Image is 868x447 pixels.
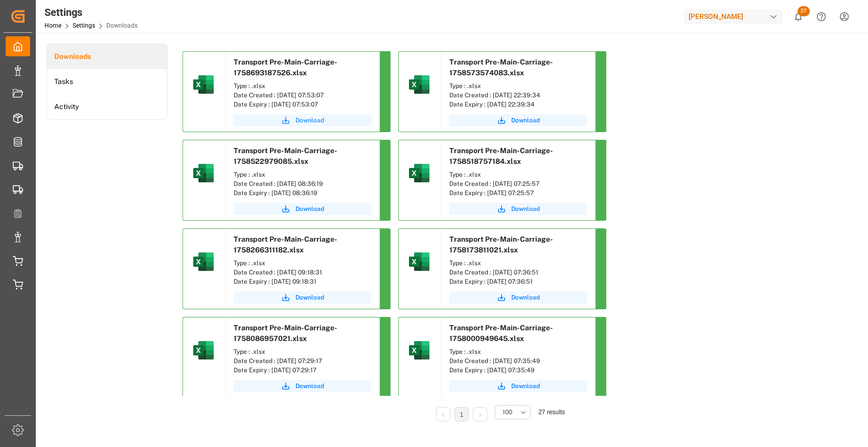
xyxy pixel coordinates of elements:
button: Download [449,380,587,392]
button: Download [449,291,587,304]
span: Transport Pre-Main-Carriage-1758266311182.xlsx [234,235,337,254]
span: Transport Pre-Main-Carriage-1758522979085.xlsx [234,146,337,165]
button: show 27 new notifications [787,5,810,28]
div: Date Expiry : [DATE] 22:39:34 [449,100,587,109]
span: Download [295,293,324,302]
button: Download [234,203,372,215]
div: Type : .xlsx [234,259,372,268]
div: Date Expiry : [DATE] 07:36:51 [449,277,587,286]
div: Date Created : [DATE] 07:53:07 [234,91,372,100]
span: Transport Pre-Main-Carriage-1758173811021.xlsx [449,235,553,254]
span: Transport Pre-Main-Carriage-1758000949645.xlsx [449,324,553,343]
button: [PERSON_NAME] [684,7,787,26]
div: Date Expiry : [DATE] 08:36:19 [234,188,372,198]
a: Downloads [47,44,167,69]
li: Next Page [473,407,487,421]
div: Type : .xlsx [449,347,587,356]
li: Previous Page [436,407,450,421]
div: [PERSON_NAME] [684,9,783,24]
a: Activity [47,94,167,119]
div: Type : .xlsx [449,259,587,268]
a: Settings [73,22,95,29]
div: Type : .xlsx [449,170,587,179]
span: Download [511,381,540,391]
div: Date Created : [DATE] 09:18:31 [234,268,372,277]
div: Date Created : [DATE] 22:39:34 [449,91,587,100]
div: Date Expiry : [DATE] 07:29:17 [234,366,372,375]
button: Download [234,114,372,126]
span: 27 [797,6,810,16]
div: Date Expiry : [DATE] 07:35:49 [449,366,587,375]
div: Settings [44,5,138,20]
span: Download [295,381,324,391]
div: Date Created : [DATE] 08:36:19 [234,179,372,188]
div: Date Created : [DATE] 07:35:49 [449,356,587,366]
span: Download [295,116,324,125]
span: Transport Pre-Main-Carriage-1758086957021.xlsx [234,324,337,343]
img: microsoft-excel-2019--v1.png [407,161,431,185]
a: 1 [460,411,464,418]
button: Download [234,380,372,392]
img: microsoft-excel-2019--v1.png [407,338,431,363]
button: Help Center [810,5,833,28]
div: Type : .xlsx [234,81,372,91]
span: Download [295,204,324,214]
div: Date Created : [DATE] 07:25:57 [449,179,587,188]
img: microsoft-excel-2019--v1.png [191,338,216,363]
li: 1 [454,407,469,421]
img: microsoft-excel-2019--v1.png [407,72,431,97]
div: Date Created : [DATE] 07:29:17 [234,356,372,366]
div: Date Created : [DATE] 07:36:51 [449,268,587,277]
span: 100 [502,408,512,417]
img: microsoft-excel-2019--v1.png [191,72,216,97]
div: Date Expiry : [DATE] 07:25:57 [449,188,587,198]
a: Tasks [47,69,167,94]
div: Type : .xlsx [234,170,372,179]
div: Type : .xlsx [449,81,587,91]
a: Home [44,22,61,29]
div: Date Expiry : [DATE] 09:18:31 [234,277,372,286]
span: Download [511,293,540,302]
button: open menu [495,405,531,419]
img: microsoft-excel-2019--v1.png [407,249,431,274]
img: microsoft-excel-2019--v1.png [191,249,216,274]
span: Transport Pre-Main-Carriage-1758693187526.xlsx [234,58,337,77]
button: Download [234,291,372,304]
span: 27 results [538,409,565,416]
span: Download [511,204,540,214]
div: Date Expiry : [DATE] 07:53:07 [234,100,372,109]
button: Download [449,114,587,126]
button: Download [449,203,587,215]
div: Type : .xlsx [234,347,372,356]
img: microsoft-excel-2019--v1.png [191,161,216,185]
span: Transport Pre-Main-Carriage-1758518757184.xlsx [449,146,553,165]
span: Download [511,116,540,125]
span: Transport Pre-Main-Carriage-1758573574083.xlsx [449,58,553,77]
